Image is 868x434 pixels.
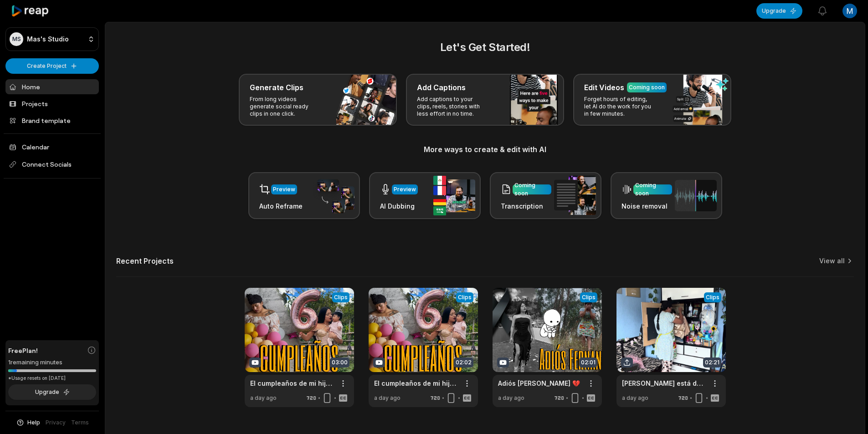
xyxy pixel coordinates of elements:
h3: Transcription [501,201,551,211]
h3: Add Captions [417,82,466,93]
span: Connect Socials [5,156,99,173]
span: Free Plan! [8,346,38,355]
h3: More ways to create & edit with AI [116,144,854,155]
span: Help [27,419,40,427]
img: auto_reframe.png [313,178,354,214]
a: Home [5,79,99,94]
h2: Recent Projects [116,256,174,266]
a: Terms [71,419,89,427]
div: Preview [394,185,416,194]
button: Upgrade [756,3,802,19]
a: View all [819,256,845,266]
div: Coming soon [629,83,665,92]
a: Adiós [PERSON_NAME] 💔 [498,378,580,388]
p: Forget hours of editing, let AI do the work for you in few minutes. [584,96,655,117]
a: Calendar [5,139,99,154]
h3: Auto Reframe [259,201,303,211]
div: Preview [273,185,295,194]
a: Privacy [46,419,66,427]
a: El cumpleaños de mi hija 💅🏻💋 [250,378,334,388]
a: Projects [5,96,99,111]
div: *Usage resets on [DATE] [8,375,96,382]
p: Add captions to your clips, reels, stories with less effort in no time. [417,96,488,117]
div: MS [10,32,23,46]
p: Mas's Studio [27,35,69,43]
button: Help [16,419,40,427]
a: El cumpleaños de mi hija 💅🏻💋 [374,378,458,388]
img: noise_removal.png [675,180,717,211]
div: Coming soon [514,181,550,198]
button: Create Project [5,58,99,74]
a: [PERSON_NAME] está de Regreso？ 😭 [622,378,706,388]
h3: AI Dubbing [380,201,418,211]
h3: Generate Clips [250,82,303,93]
h3: Edit Videos [584,82,624,93]
p: From long videos generate social ready clips in one click. [250,96,320,117]
h3: Noise removal [621,201,672,211]
h2: Let's Get Started! [116,39,854,56]
img: transcription.png [554,176,596,215]
a: Brand template [5,113,99,128]
button: Upgrade [8,384,96,400]
div: 1 remaining minutes [8,358,96,367]
div: Coming soon [635,181,670,198]
img: ai_dubbing.png [433,176,475,215]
